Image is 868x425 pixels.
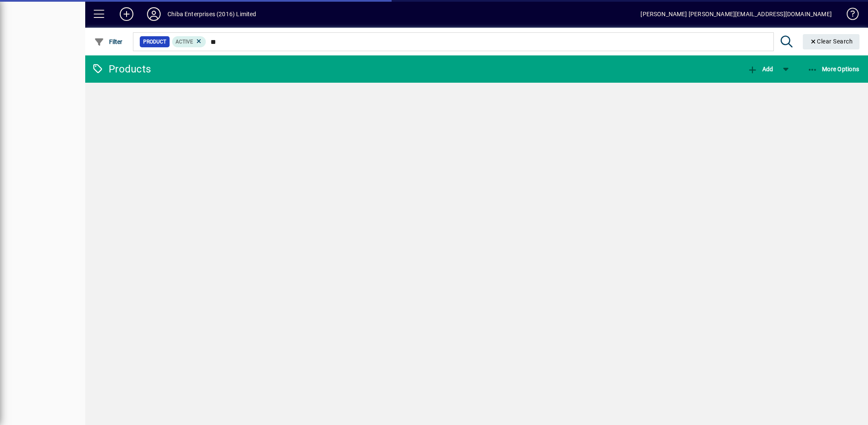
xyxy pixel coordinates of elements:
a: Knowledge Base [840,2,857,29]
span: More Options [807,66,859,72]
button: Add [113,6,140,22]
button: Profile [140,6,167,22]
span: Add [747,66,773,72]
button: Add [745,61,775,77]
span: Clear Search [810,38,853,45]
span: Filter [94,38,123,45]
button: More Options [805,61,862,77]
span: Active [176,39,193,45]
div: Products [92,62,151,76]
div: Chiba Enterprises (2016) Limited [167,7,257,21]
button: Filter [92,34,125,49]
div: [PERSON_NAME] [PERSON_NAME][EMAIL_ADDRESS][DOMAIN_NAME] [640,7,832,21]
button: Clear [803,34,860,49]
mat-chip: Activation Status: Active [172,36,206,47]
span: Product [143,38,166,46]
